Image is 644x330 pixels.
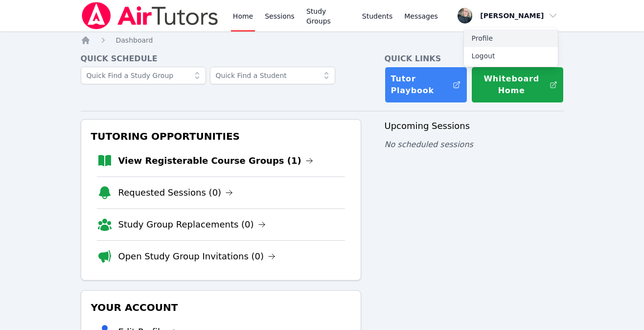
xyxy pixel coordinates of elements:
[81,35,564,45] nav: Breadcrumb
[116,36,153,44] span: Dashboard
[464,29,558,47] a: Profile
[118,154,313,168] a: View Registerable Course Groups (1)
[81,2,219,29] img: Air Tutors
[118,186,233,200] a: Requested Sessions (0)
[89,299,353,316] h3: Your Account
[89,127,353,145] h3: Tutoring Opportunities
[464,47,558,65] button: Logout
[385,67,467,103] a: Tutor Playbook
[116,35,153,45] a: Dashboard
[385,140,473,149] span: No scheduled sessions
[81,67,206,84] input: Quick Find a Study Group
[404,11,438,21] span: Messages
[385,119,564,133] h3: Upcoming Sessions
[210,67,335,84] input: Quick Find a Student
[471,67,564,103] button: Whiteboard Home
[81,53,361,65] h4: Quick Schedule
[118,250,276,263] a: Open Study Group Invitations (0)
[385,53,564,65] h4: Quick Links
[118,218,266,231] a: Study Group Replacements (0)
